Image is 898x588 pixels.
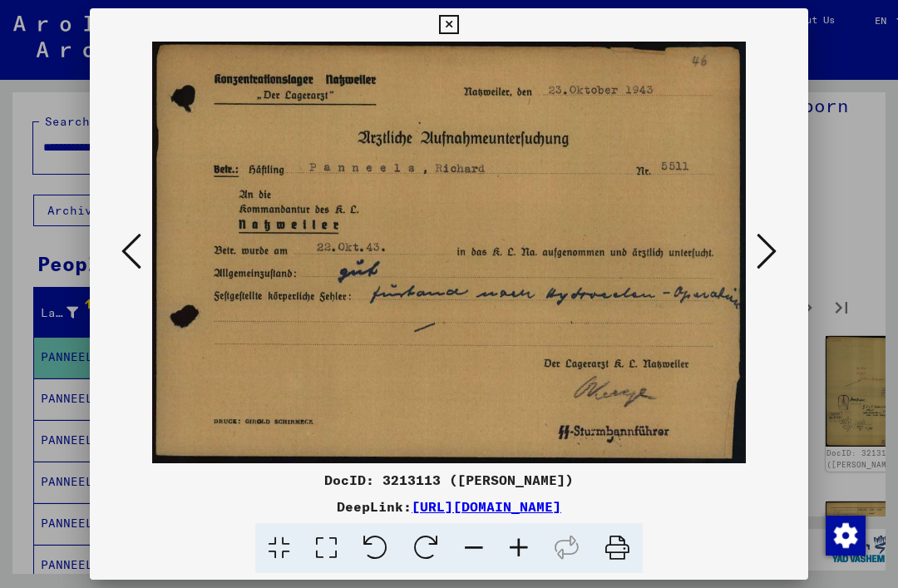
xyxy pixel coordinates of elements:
[146,42,752,463] img: 001.jpg
[412,498,561,515] a: [URL][DOMAIN_NAME]
[826,516,866,556] img: Change consent
[90,497,808,516] div: DeepLink:
[825,515,865,555] div: Change consent
[90,470,808,490] div: DocID: 3213113 ([PERSON_NAME])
